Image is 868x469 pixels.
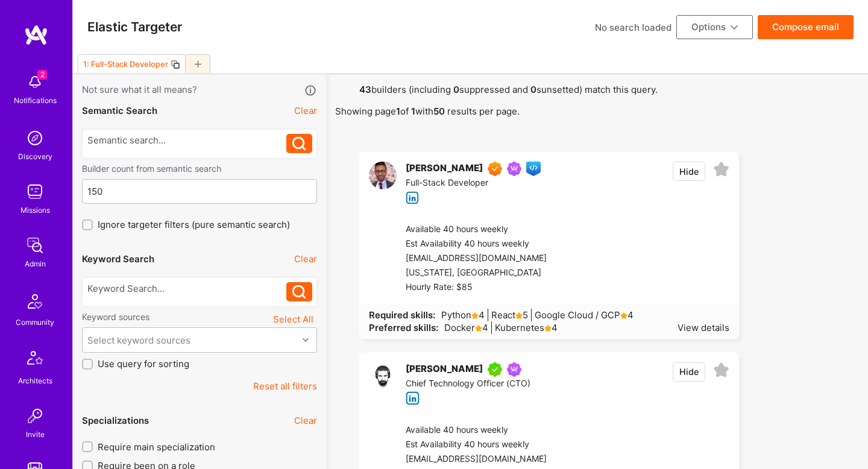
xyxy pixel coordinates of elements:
[676,15,753,39] button: Options
[453,84,459,95] strong: 0
[23,404,47,428] img: Invite
[507,162,521,176] img: Been on Mission
[171,60,180,69] i: icon Copy
[406,377,530,391] div: Chief Technology Officer (CTO)
[14,94,57,107] div: Notifications
[406,222,567,237] div: Available 40 hours weekly
[488,162,502,176] img: Exceptional A.Teamer
[758,15,854,39] button: Compose email
[98,357,189,370] span: Use query for sorting
[406,391,420,405] i: icon linkedIn
[530,84,536,95] strong: 0
[98,218,290,231] span: Ignore targeter filters (pure semantic search)
[195,61,201,68] i: icon Plus
[406,438,579,452] div: Est Availability 40 hours weekly
[507,362,521,377] img: Been on Mission
[20,204,50,216] div: Missions
[406,162,483,176] div: [PERSON_NAME]
[303,337,309,343] i: icon Chevron
[526,162,541,176] img: Front-end guild
[87,19,182,34] h3: Elastic Targeter
[673,362,705,382] button: Hide
[98,441,215,453] span: Require main specialization
[441,321,488,334] span: Docker 4
[491,321,558,334] span: Kubernetes 4
[87,334,190,347] div: Select keyword sources
[433,105,445,117] strong: 50
[25,257,46,270] div: Admin
[406,191,420,205] i: icon linkedIn
[83,60,168,69] div: 1: Full-Stack Developer
[24,24,48,46] img: logo
[475,325,482,332] i: icon Star
[406,266,567,280] div: [US_STATE], [GEOGRAPHIC_DATA]
[335,105,859,118] p: Showing page of with results per page.
[369,309,435,321] strong: Required skills:
[678,321,729,334] div: View details
[292,137,306,151] i: icon Search
[20,287,49,316] img: Community
[406,280,567,295] div: Hourly Rate: $85
[713,162,729,178] i: icon EmptyStar
[82,414,149,427] div: Specializations
[369,362,397,390] img: User Avatar
[294,414,317,427] button: Clear
[23,70,47,94] img: bell
[406,362,483,377] div: [PERSON_NAME]
[82,83,197,97] span: Not sure what it all means?
[531,309,634,321] span: Google Cloud / GCP 4
[359,84,371,95] strong: 43
[406,176,541,190] div: Full-Stack Developer
[544,325,552,332] i: icon Star
[406,423,579,438] div: Available 40 hours weekly
[23,180,47,204] img: teamwork
[369,162,397,189] img: User Avatar
[369,322,438,333] strong: Preferred skills:
[253,380,317,392] button: Reset all filters
[26,428,45,441] div: Invite
[82,253,154,265] div: Keyword Search
[23,233,47,257] img: admin teamwork
[438,309,485,321] span: Python 4
[335,84,859,118] span: builders (including suppressed and sunsetted) match this query.
[369,362,397,405] a: User Avatar
[18,150,52,163] div: Discovery
[37,70,47,80] span: 2
[406,452,579,467] div: [EMAIL_ADDRESS][DOMAIN_NAME]
[595,21,671,34] div: No search loaded
[294,104,317,117] button: Clear
[18,374,52,387] div: Architects
[406,237,567,251] div: Est Availability 40 hours weekly
[471,312,479,319] i: icon Star
[396,105,400,117] strong: 1
[620,312,627,319] i: icon Star
[731,24,738,31] i: icon ArrowDownBlack
[292,285,306,299] i: icon Search
[673,162,705,181] button: Hide
[713,362,729,379] i: icon EmptyStar
[269,311,317,327] button: Select All
[82,104,157,117] div: Semantic Search
[406,251,567,266] div: [EMAIL_ADDRESS][DOMAIN_NAME]
[82,311,149,323] label: Keyword sources
[23,126,47,150] img: discovery
[304,84,318,98] i: icon Info
[294,253,317,265] button: Clear
[488,309,528,321] span: React 5
[20,345,49,374] img: Architects
[82,163,317,174] label: Builder count from semantic search
[369,162,397,204] a: User Avatar
[488,362,502,377] img: A.Teamer in Residence
[515,312,523,319] i: icon Star
[16,316,54,329] div: Community
[411,105,415,117] strong: 1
